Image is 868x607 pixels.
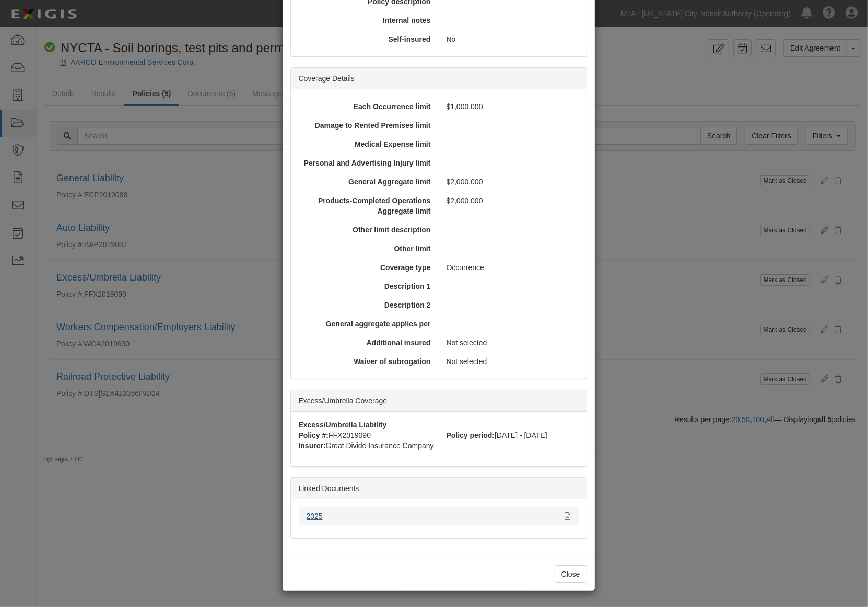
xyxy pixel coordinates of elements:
div: Great Divide Insurance Company [291,440,587,451]
div: Other limit description [295,225,439,235]
div: $2,000,000 [439,195,582,206]
div: Additional insured [295,337,439,348]
div: Personal and Advertising Injury limit [295,158,439,168]
div: General aggregate applies per [295,319,439,329]
a: 2025 [307,512,323,520]
div: FFX2019090 [291,430,439,440]
div: Damage to Rented Premises limit [295,120,439,131]
strong: Insurer: [299,441,326,450]
div: Not selected [439,356,582,367]
div: [DATE] - [DATE] [439,430,587,440]
div: Excess/Umbrella Coverage [291,390,587,412]
strong: Policy period: [447,431,495,439]
div: Coverage type [295,262,439,273]
div: Products-Completed Operations Aggregate limit [295,195,439,216]
div: Self-insured [295,34,439,44]
div: General Aggregate limit [295,177,439,187]
div: Linked Documents [291,478,587,499]
div: Each Occurrence limit [295,101,439,112]
div: Medical Expense limit [295,139,439,149]
div: Description 1 [295,281,439,291]
div: Description 2 [295,300,439,310]
div: No [439,34,582,44]
div: Coverage Details [291,68,587,89]
strong: Policy #: [299,431,329,439]
div: Other limit [295,243,439,254]
div: Not selected [439,337,582,348]
div: Occurrence [439,262,582,273]
div: $2,000,000 [439,177,582,187]
div: $1,000,000 [439,101,582,112]
button: Close [555,565,587,583]
div: 2025 [307,511,557,521]
strong: Excess/Umbrella Liability [299,421,387,429]
div: Waiver of subrogation [295,356,439,367]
